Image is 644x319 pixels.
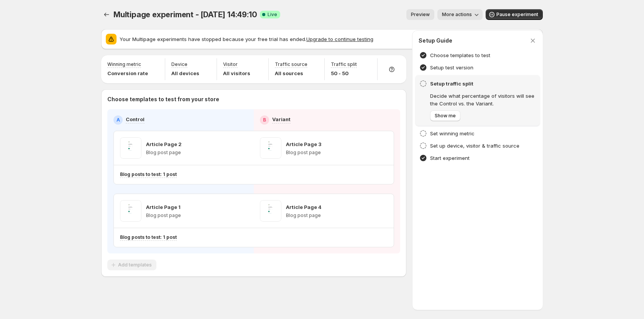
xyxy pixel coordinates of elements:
img: Article Page 3 [260,137,281,159]
span: Pause experiment [496,12,538,18]
h4: Setup traffic split [430,80,536,87]
p: Decide what percentage of visitors will see the Control vs. the Variant. [430,92,536,107]
button: Show me [430,110,460,121]
span: Preview [411,12,430,18]
h2: A [117,117,120,123]
p: Blog post page [286,150,321,156]
button: Pause experiment [486,9,543,20]
p: Article Page 3 [286,140,321,148]
p: 50 - 50 [331,69,357,77]
h4: Choose templates to test [430,51,490,59]
p: All sources [275,69,307,77]
p: Blog posts to test: 1 post [120,234,177,240]
p: Device [171,61,187,67]
h2: B [263,117,266,123]
img: Article Page 1 [120,200,141,222]
h4: Set up device, visitor & traffic source [430,142,519,150]
p: Blog posts to test: 1 post [120,171,177,178]
p: Article Page 4 [286,203,322,211]
button: Preview [406,9,434,20]
h4: Start experiment [430,154,470,162]
h4: Setup test version [430,64,473,71]
p: Variant [272,115,291,123]
p: Conversion rate [107,69,148,77]
p: Choose templates to test from your store [107,95,400,103]
h3: Setup Guide [419,37,452,44]
p: Blog post page [286,212,322,219]
p: Visitor [223,61,238,67]
h4: Set winning metric [430,130,475,137]
span: Multipage experiment - [DATE] 14:49:10 [113,10,257,19]
img: Article Page 2 [120,137,141,159]
p: Traffic source [275,61,307,67]
p: Traffic split [331,61,357,67]
p: Blog post page [146,150,182,156]
p: Article Page 2 [146,140,182,148]
p: Article Page 1 [146,203,181,211]
span: Live [268,12,277,18]
span: More actions [442,12,472,18]
p: Your Multipage experiments have stopped because your free trial has ended. [120,35,538,43]
img: Article Page 4 [260,200,281,222]
button: More actions [437,9,483,20]
button: Upgrade to continue testing [306,36,373,42]
p: Winning metric [107,61,141,67]
p: Control [126,115,145,123]
p: Blog post page [146,212,181,219]
button: Experiments [101,9,112,20]
p: All devices [171,69,199,77]
span: Show me [435,113,456,119]
p: All visitors [223,69,250,77]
